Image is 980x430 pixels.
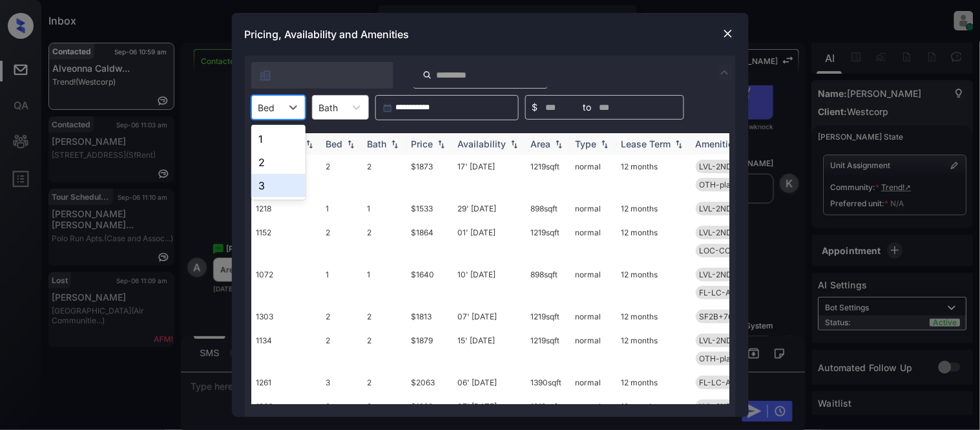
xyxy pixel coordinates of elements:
td: normal [570,155,616,197]
td: 12 months [616,371,691,394]
td: normal [570,220,616,263]
div: Bed [326,138,343,149]
td: 2 [362,220,406,263]
div: Lease Term [621,138,671,149]
td: 1390 sqft [526,371,570,394]
div: 3 [251,174,306,197]
td: 1 [362,197,406,220]
img: sorting [388,140,401,149]
td: 12 months [616,197,691,220]
img: sorting [672,140,685,149]
td: 12 months [616,155,691,197]
td: 1261 [251,371,321,394]
img: sorting [344,140,357,149]
td: 1219 sqft [526,220,570,263]
span: LVL-2ND-2B [700,162,746,171]
span: LVL-2ND-2B [700,228,746,237]
td: 2 [362,328,406,371]
td: 1152 [251,220,321,263]
td: 1219 sqft [526,328,570,371]
td: 2 [362,155,406,197]
span: OTH-plankfll [700,354,747,363]
span: $ [532,100,538,114]
td: 2 [362,371,406,394]
td: 1072 [251,263,321,305]
img: icon-zuma [422,69,432,81]
td: 2 [321,305,362,328]
td: $1533 [406,197,453,220]
div: 2 [251,151,306,174]
td: 07' [DATE] [453,305,526,328]
td: 1219 sqft [526,155,570,197]
td: 12 months [616,305,691,328]
span: FL-LC-ALL-1B [700,288,752,297]
img: sorting [552,140,565,149]
div: Type [576,138,597,149]
td: 10' [DATE] [453,263,526,305]
img: sorting [303,140,316,149]
td: normal [570,371,616,394]
td: $1640 [406,263,453,305]
td: $2063 [406,371,453,394]
td: normal [570,197,616,220]
div: Bath [368,138,387,149]
td: 898 sqft [526,197,570,220]
span: SF2B+76-100 [700,312,751,321]
td: 1134 [251,328,321,371]
span: to [583,100,592,114]
td: 3 [321,371,362,394]
div: 1 [251,127,306,151]
td: normal [570,263,616,305]
td: 17' [DATE] [453,155,526,197]
td: 2 [362,305,406,328]
td: 1 [321,263,362,305]
span: LVL-2ND-2B [700,402,746,411]
td: normal [570,305,616,328]
img: sorting [598,140,611,149]
img: icon-zuma [717,65,733,80]
td: 2 [321,220,362,263]
img: sorting [435,140,448,149]
div: Area [531,138,551,149]
span: OTH-plankfll [700,180,747,189]
img: sorting [508,140,521,149]
img: icon-zuma [259,69,272,82]
td: 1218 [251,197,321,220]
td: 06' [DATE] [453,371,526,394]
td: 2 [321,328,362,371]
div: Availability [458,138,506,149]
td: 12 months [616,220,691,263]
td: 1 [321,197,362,220]
td: 2 [321,155,362,197]
div: Amenities [696,138,739,149]
td: $1864 [406,220,453,263]
td: 01' [DATE] [453,220,526,263]
td: 898 sqft [526,263,570,305]
td: 29' [DATE] [453,197,526,220]
td: 12 months [616,328,691,371]
span: LVL-2ND-2B [700,336,746,345]
td: $1873 [406,155,453,197]
span: LVL-2ND-1B [700,204,745,213]
td: normal [570,328,616,371]
td: 1219 sqft [526,305,570,328]
span: FL-LC-ALL-3B [700,378,753,387]
div: Pricing, Availability and Amenities [232,13,749,56]
td: 12 months [616,263,691,305]
td: $1813 [406,305,453,328]
div: Price [412,138,433,149]
span: LOC-CORNER [700,246,752,255]
img: close [722,27,735,40]
td: 1 [362,263,406,305]
td: $1879 [406,328,453,371]
span: LVL-2ND-1B [700,270,745,279]
td: 1303 [251,305,321,328]
td: 15' [DATE] [453,328,526,371]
